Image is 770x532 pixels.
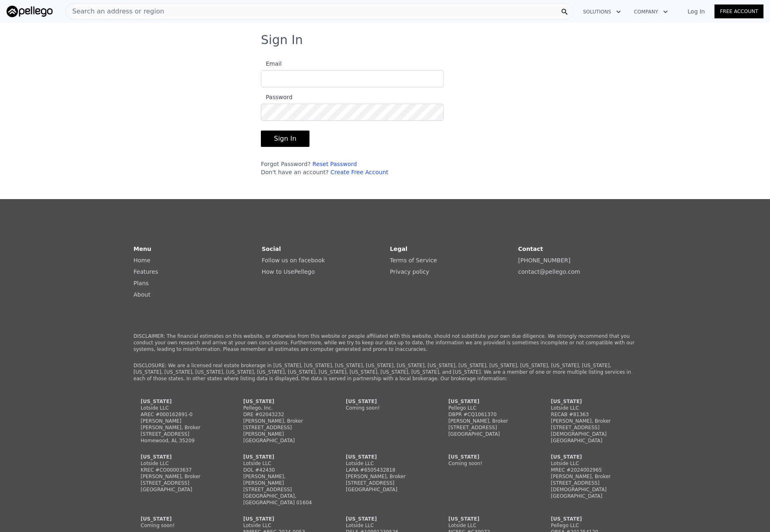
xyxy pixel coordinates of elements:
[330,169,388,175] a: Create Free Account
[243,418,322,424] div: [PERSON_NAME], Broker
[551,398,629,405] div: [US_STATE]
[261,60,282,67] span: Email
[141,473,219,480] div: [PERSON_NAME], Broker
[390,257,437,264] a: Terms of Service
[243,398,322,405] div: [US_STATE]
[448,522,527,529] div: Lotside LLC
[551,516,629,522] div: [US_STATE]
[141,405,219,411] div: Lotside LLC
[262,257,325,264] a: Follow us on facebook
[448,454,527,460] div: [US_STATE]
[243,460,322,467] div: Lotside LLC
[346,405,424,411] div: Coming soon!
[243,516,322,522] div: [US_STATE]
[346,516,424,522] div: [US_STATE]
[243,424,322,437] div: [STREET_ADDRESS][PERSON_NAME]
[390,268,429,275] a: Privacy policy
[628,4,674,19] button: Company
[141,486,219,493] div: [GEOGRAPHIC_DATA]
[448,418,527,424] div: [PERSON_NAME], Broker
[551,493,629,499] div: [GEOGRAPHIC_DATA]
[518,246,543,252] strong: Contact
[448,460,527,467] div: Coming soon!
[141,431,219,437] div: [STREET_ADDRESS]
[346,398,424,405] div: [US_STATE]
[551,405,629,411] div: Lotside LLC
[243,493,322,506] div: [GEOGRAPHIC_DATA], [GEOGRAPHIC_DATA] 01604
[134,257,150,264] a: Home
[243,405,322,411] div: Pellego, Inc.
[346,480,424,486] div: [STREET_ADDRESS]
[346,467,424,473] div: LARA #6505432818
[141,516,219,522] div: [US_STATE]
[551,424,629,437] div: [STREET_ADDRESS][DEMOGRAPHIC_DATA]
[312,161,357,167] a: Reset Password
[243,437,322,444] div: [GEOGRAPHIC_DATA]
[243,467,322,473] div: DOL #42430
[141,480,219,486] div: [STREET_ADDRESS]
[141,418,219,431] div: [PERSON_NAME] [PERSON_NAME], Broker
[518,268,580,275] a: contact@pellego.com
[141,437,219,444] div: Homewood, AL 35209
[448,424,527,431] div: [STREET_ADDRESS]
[243,411,322,418] div: DRE #02043232
[261,160,444,176] div: Forgot Password? Don't have an account?
[678,7,714,16] a: Log In
[448,431,527,437] div: [GEOGRAPHIC_DATA]
[576,4,628,19] button: Solutions
[141,411,219,418] div: AREC #000162891-0
[551,418,629,424] div: [PERSON_NAME], Broker
[7,6,53,17] img: Pellego
[448,405,527,411] div: Pellego LLC
[551,522,629,529] div: Pellego LLC
[448,411,527,418] div: DBPR #CQ1061370
[261,33,509,47] h3: Sign In
[243,473,322,486] div: [PERSON_NAME], [PERSON_NAME]
[448,516,527,522] div: [US_STATE]
[141,460,219,467] div: Lotside LLC
[141,398,219,405] div: [US_STATE]
[134,268,158,275] a: Features
[261,104,444,121] input: Password
[243,454,322,460] div: [US_STATE]
[390,246,407,252] strong: Legal
[141,454,219,460] div: [US_STATE]
[714,4,763,18] a: Free Account
[141,522,219,529] div: Coming soon!
[261,70,444,87] input: Email
[551,480,629,493] div: [STREET_ADDRESS][DEMOGRAPHIC_DATA]
[66,7,164,16] span: Search an address or region
[448,398,527,405] div: [US_STATE]
[261,131,309,147] button: Sign In
[262,246,281,252] strong: Social
[346,460,424,467] div: Lotside LLC
[551,454,629,460] div: [US_STATE]
[551,437,629,444] div: [GEOGRAPHIC_DATA]
[261,94,292,100] span: Password
[134,246,151,252] strong: Menu
[346,454,424,460] div: [US_STATE]
[134,280,149,286] a: Plans
[243,486,322,493] div: [STREET_ADDRESS]
[346,486,424,493] div: [GEOGRAPHIC_DATA]
[346,473,424,480] div: [PERSON_NAME], Broker
[141,467,219,473] div: KREC #CO00003637
[346,522,424,529] div: Lotside LLC
[134,333,636,352] p: DISCLAIMER: The financial estimates on this website, or otherwise from this website or people aff...
[518,257,570,264] a: [PHONE_NUMBER]
[551,411,629,418] div: RECAB #81363
[551,460,629,467] div: Lotside LLC
[134,362,636,382] p: DISCLOSURE: We are a licensed real estate brokerage in [US_STATE], [US_STATE], [US_STATE], [US_ST...
[551,467,629,473] div: MREC #2024002965
[551,473,629,480] div: [PERSON_NAME], Broker
[134,291,150,298] a: About
[262,268,315,275] a: How to UsePellego
[243,522,322,529] div: Lotside LLC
